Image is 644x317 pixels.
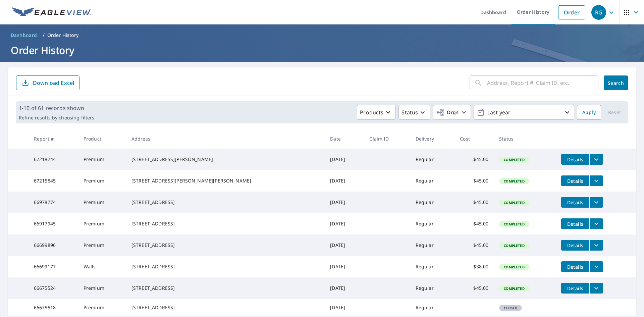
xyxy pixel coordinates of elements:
td: Regular [410,170,455,192]
td: 66675518 [29,299,78,316]
button: filesDropdownBtn-66699177 [589,261,603,272]
button: filesDropdownBtn-67218744 [589,154,603,165]
th: Date [325,129,364,149]
div: [STREET_ADDRESS] [131,242,319,249]
button: Download Excel [16,75,79,90]
button: detailsBtn-66978774 [561,197,589,208]
th: Claim ID [364,129,410,149]
span: Details [565,285,585,292]
nav: breadcrumb [8,30,636,41]
td: [DATE] [325,277,364,299]
th: Delivery [410,129,455,149]
a: Order [558,5,585,19]
td: 67215845 [29,170,78,192]
span: Completed [500,243,528,248]
td: [DATE] [325,213,364,234]
th: Report # [29,129,78,149]
th: Address [126,129,325,149]
button: detailsBtn-66699177 [561,261,589,272]
td: 66699896 [29,234,78,256]
span: Details [565,156,585,163]
p: Status [401,108,418,116]
td: Premium [78,277,126,299]
td: Premium [78,213,126,234]
td: [DATE] [325,299,364,316]
td: Regular [410,277,455,299]
div: [STREET_ADDRESS] [131,285,319,292]
button: detailsBtn-67215845 [561,175,589,186]
button: filesDropdownBtn-66917945 [589,218,603,229]
span: Completed [500,157,528,162]
button: detailsBtn-66917945 [561,218,589,229]
p: Last year [485,107,563,118]
td: $45.00 [454,192,494,213]
button: filesDropdownBtn-66675524 [589,283,603,294]
td: Regular [410,234,455,256]
span: Details [565,199,585,206]
button: filesDropdownBtn-66699896 [589,240,603,251]
button: Products [357,105,396,120]
th: Cost [454,129,494,149]
td: $45.00 [454,149,494,170]
div: [STREET_ADDRESS] [131,220,319,227]
p: Order History [47,32,79,39]
span: Details [565,242,585,249]
td: 66978774 [29,192,78,213]
span: Completed [500,179,528,183]
span: Completed [500,200,528,205]
p: 1-10 of 61 records shown [19,104,94,112]
button: filesDropdownBtn-66978774 [589,197,603,208]
td: Premium [78,192,126,213]
td: Premium [78,149,126,170]
td: $38.00 [454,256,494,277]
button: Status [398,105,430,120]
button: detailsBtn-67218744 [561,154,589,165]
span: Details [565,221,585,227]
td: Premium [78,234,126,256]
td: Regular [410,256,455,277]
td: [DATE] [325,149,364,170]
p: Products [360,108,383,116]
td: Regular [410,192,455,213]
td: $45.00 [454,170,494,192]
th: Product [78,129,126,149]
img: EV Logo [12,7,91,17]
td: $45.00 [454,234,494,256]
td: [DATE] [325,192,364,213]
span: Apply [582,108,596,117]
div: [STREET_ADDRESS] [131,199,319,206]
td: Regular [410,213,455,234]
span: Orgs [436,108,459,117]
span: Details [565,264,585,270]
td: [DATE] [325,256,364,277]
span: Details [565,178,585,184]
td: Walls [78,256,126,277]
td: Premium [78,170,126,192]
td: [DATE] [325,234,364,256]
td: 66699177 [29,256,78,277]
span: Search [609,80,623,86]
button: detailsBtn-66675524 [561,283,589,294]
th: Status [494,129,556,149]
div: [STREET_ADDRESS][PERSON_NAME] [131,156,319,163]
div: [STREET_ADDRESS][PERSON_NAME][PERSON_NAME] [131,177,319,184]
span: Completed [500,265,528,269]
button: Orgs [433,105,471,120]
td: 66917945 [29,213,78,234]
button: Apply [577,105,601,120]
div: [STREET_ADDRESS] [131,304,319,311]
span: Closed [500,306,521,310]
button: detailsBtn-66699896 [561,240,589,251]
button: Search [604,75,628,90]
td: Premium [78,299,126,316]
p: Download Excel [33,79,74,87]
div: [STREET_ADDRESS] [131,263,319,270]
a: Dashboard [8,30,40,41]
span: Completed [500,222,528,226]
td: 67218744 [29,149,78,170]
p: Refine results by choosing filters [19,115,94,121]
input: Address, Report #, Claim ID, etc. [487,73,598,92]
td: $45.00 [454,213,494,234]
td: $45.00 [454,277,494,299]
span: Completed [500,286,528,291]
